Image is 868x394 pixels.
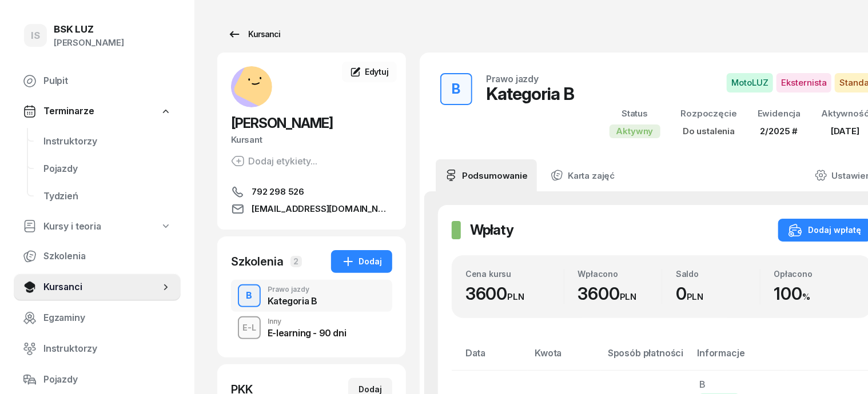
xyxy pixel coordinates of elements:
[238,284,261,307] button: B
[578,283,662,304] div: 3600
[252,202,392,216] span: [EMAIL_ADDRESS][DOMAIN_NAME]
[541,159,624,191] a: Karta zajęć
[231,202,392,216] a: [EMAIL_ADDRESS][DOMAIN_NAME]
[34,155,181,183] a: Pojazdy
[43,311,172,325] span: Egzaminy
[774,269,858,279] div: Opłacono
[252,185,304,199] span: 792 298 526
[34,128,181,155] a: Instruktorzy
[242,286,257,305] div: B
[31,31,40,41] span: IS
[620,291,637,302] small: PLN
[761,126,798,136] span: 2/2025 #
[578,269,662,279] div: Wpłacono
[14,67,181,95] a: Pulpit
[43,280,160,295] span: Kursanci
[43,74,172,89] span: Pulpit
[465,283,564,304] div: 3600
[610,106,660,121] div: Status
[14,366,181,393] a: Pojazdy
[681,106,737,121] div: Rozpoczęcie
[43,104,94,119] span: Terminarze
[231,132,392,147] div: Kursant
[43,162,172,176] span: Pojazdy
[601,345,690,370] th: Sposób płatności
[341,255,382,268] div: Dodaj
[43,134,172,149] span: Instruktorzy
[54,25,124,34] div: BSK LUZ
[528,345,601,370] th: Kwota
[14,214,181,240] a: Kursy i teoria
[268,286,317,293] div: Prawo jazdy
[268,318,346,325] div: Inny
[231,312,392,344] button: E-LInnyE-learning - 90 dni
[43,249,172,264] span: Szkolenia
[436,159,537,191] a: Podsumowanie
[268,296,317,305] div: Kategoria B
[231,154,317,168] button: Dodaj etykiety...
[465,269,564,279] div: Cena kursu
[452,345,528,370] th: Data
[268,328,346,337] div: E-learning - 90 dni
[365,67,389,77] span: Edytuj
[231,254,284,270] div: Szkolenia
[231,185,392,199] a: 792 298 526
[238,316,261,339] button: E-L
[470,221,513,239] h2: Wpłaty
[507,291,524,302] small: PLN
[774,283,858,304] div: 100
[290,256,302,267] span: 2
[217,23,290,46] a: Kursanci
[238,320,261,335] div: E-L
[43,219,101,234] span: Kursy i teoria
[687,291,704,302] small: PLN
[758,106,801,121] div: Ewidencja
[777,73,831,93] span: Eksternista
[14,243,181,270] a: Szkolenia
[228,27,280,41] div: Kursanci
[683,126,735,136] span: Do ustalenia
[231,280,392,312] button: BPrawo jazdyKategoria B
[43,372,172,387] span: Pojazdy
[486,74,539,83] div: Prawo jazdy
[231,115,333,131] span: [PERSON_NAME]
[610,124,660,138] div: Aktywny
[34,183,181,210] a: Tydzień
[43,189,172,204] span: Tydzień
[690,345,786,370] th: Informacje
[448,78,465,100] div: B
[727,73,773,93] span: MotoLUZ
[14,335,181,363] a: Instruktorzy
[14,274,181,301] a: Kursanci
[699,379,706,390] span: B
[789,223,861,237] div: Dodaj wpłatę
[54,35,124,50] div: [PERSON_NAME]
[331,250,392,273] button: Dodaj
[676,283,760,304] div: 0
[14,304,181,332] a: Egzaminy
[440,73,472,105] button: B
[802,291,810,302] small: %
[676,269,760,279] div: Saldo
[342,62,397,82] a: Edytuj
[486,83,574,104] div: Kategoria B
[43,341,172,356] span: Instruktorzy
[14,98,181,124] a: Terminarze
